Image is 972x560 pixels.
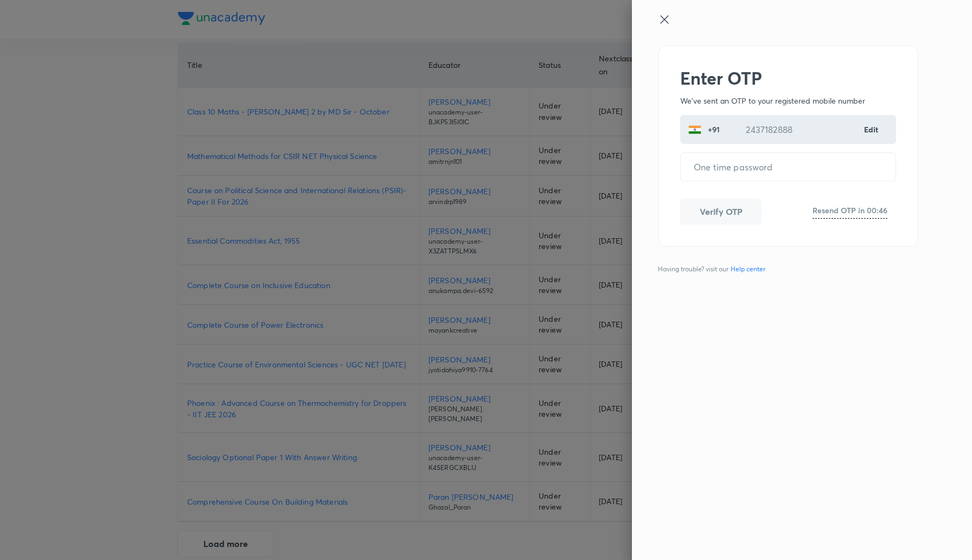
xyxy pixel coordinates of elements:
p: We've sent an OTP to your registered mobile number [680,95,896,106]
h2: Enter OTP [680,68,896,88]
p: +91 [701,124,724,135]
span: Having trouble? visit our [658,264,770,274]
img: India [688,123,701,136]
a: Edit [864,124,879,135]
h6: Resend OTP in 00:46 [813,205,887,216]
a: Help center [728,264,768,274]
button: Verify OTP [680,199,762,225]
input: One time password [681,153,896,181]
